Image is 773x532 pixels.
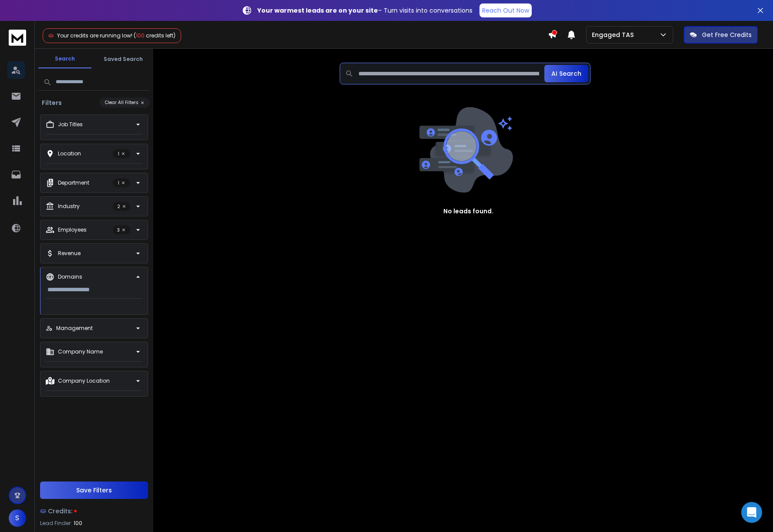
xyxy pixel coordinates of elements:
[417,107,513,193] img: image
[257,6,473,15] p: – Turn visits into conversations
[443,207,493,215] h1: No leads found.
[544,65,588,82] button: AI Search
[113,226,130,234] p: 3
[58,121,83,128] p: Job Titles
[58,273,82,280] p: Domains
[9,509,26,527] button: S
[113,202,130,211] p: 2
[58,348,103,355] p: Company Name
[56,325,93,332] p: Management
[58,226,87,233] p: Employees
[58,203,80,210] p: Industry
[38,98,65,107] h3: Filters
[74,520,82,527] span: 100
[48,507,72,515] span: Credits:
[40,481,148,499] button: Save Filters
[113,149,130,158] p: 1
[113,178,130,187] p: 1
[57,32,132,39] span: Your credits are running low!
[58,179,89,186] p: Department
[592,30,637,39] p: Engaged TAS
[741,502,762,523] div: Open Intercom Messenger
[134,32,176,39] span: ( credits left)
[257,6,378,15] strong: Your warmest leads are on your site
[40,502,148,520] a: Credits:
[136,32,145,39] span: 100
[482,6,529,15] p: Reach Out Now
[9,30,26,46] img: logo
[40,520,72,527] p: Lead Finder:
[97,51,150,68] button: Saved Search
[100,98,150,108] button: Clear All Filters
[58,377,110,384] p: Company Location
[58,150,81,157] p: Location
[479,3,532,17] a: Reach Out Now
[58,250,81,257] p: Revenue
[684,26,758,44] button: Get Free Credits
[38,50,91,68] button: Search
[702,30,752,39] p: Get Free Credits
